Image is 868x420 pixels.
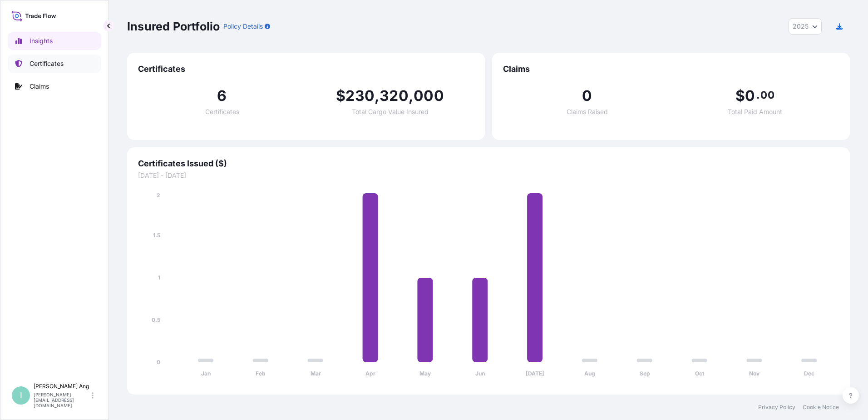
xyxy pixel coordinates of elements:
[804,370,814,377] tspan: Dec
[584,370,595,377] tspan: Aug
[414,89,444,103] span: 000
[745,89,755,103] span: 0
[152,316,160,323] tspan: 0.5
[157,192,160,199] tspan: 2
[153,232,160,239] tspan: 1.5
[503,64,839,75] span: Claims
[760,91,774,99] span: 00
[34,383,90,390] p: [PERSON_NAME] Ang
[640,370,650,377] tspan: Sep
[256,370,266,377] tspan: Feb
[158,274,160,281] tspan: 1
[695,370,705,377] tspan: Oct
[409,89,414,103] span: ,
[365,370,375,377] tspan: Apr
[803,404,839,411] a: Cookie Notice
[138,171,839,180] span: [DATE] - [DATE]
[567,109,608,115] span: Claims Raised
[728,109,782,115] span: Total Paid Amount
[223,22,263,31] p: Policy Details
[30,59,64,68] p: Certificates
[138,64,474,75] span: Certificates
[375,89,380,103] span: ,
[30,36,53,45] p: Insights
[793,22,809,31] span: 2025
[311,370,321,377] tspan: Mar
[756,91,759,99] span: .
[8,55,101,73] a: Certificates
[352,109,429,115] span: Total Cargo Value Insured
[749,370,760,377] tspan: Nov
[758,404,795,411] a: Privacy Policy
[157,359,160,365] tspan: 0
[30,82,49,91] p: Claims
[419,370,431,377] tspan: May
[201,370,211,377] tspan: Jan
[789,18,822,35] button: Year Selector
[336,89,345,103] span: $
[582,89,592,103] span: 0
[380,89,409,103] span: 320
[205,109,239,115] span: Certificates
[345,89,375,103] span: 230
[8,77,101,95] a: Claims
[138,158,839,169] span: Certificates Issued ($)
[127,19,220,34] p: Insured Portfolio
[735,89,745,103] span: $
[475,370,485,377] tspan: Jun
[8,32,101,50] a: Insights
[20,391,22,400] span: I
[217,89,227,103] span: 6
[34,392,90,408] p: [PERSON_NAME][EMAIL_ADDRESS][DOMAIN_NAME]
[526,370,544,377] tspan: [DATE]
